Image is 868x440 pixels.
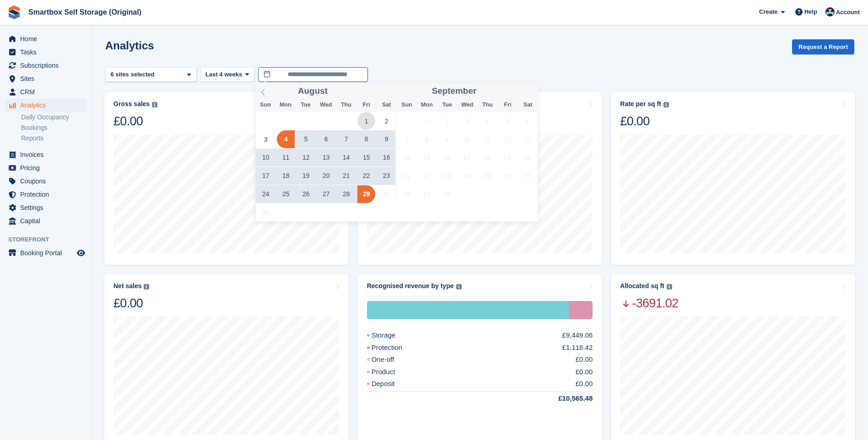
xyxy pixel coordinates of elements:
span: Help [804,7,817,16]
div: Storage [367,330,418,341]
span: Account [836,8,860,17]
span: August 21, 2025 [337,167,355,185]
div: Storage [367,301,569,319]
span: Home [20,32,75,45]
span: Thu [336,102,356,108]
span: September 26, 2025 [498,167,516,185]
span: September 21, 2025 [398,167,415,185]
span: September 9, 2025 [438,130,456,148]
div: Allocated sq ft [620,282,664,290]
a: Smartbox Self Storage (Original) [25,5,145,20]
span: August 1, 2025 [357,112,375,130]
span: August 12, 2025 [297,149,315,166]
span: Sun [397,102,417,108]
span: August 31, 2025 [257,204,275,221]
span: September 28, 2025 [398,185,415,203]
span: August 11, 2025 [277,149,295,166]
div: £0.00 [576,367,593,377]
div: £0.00 [113,295,149,311]
div: 6 sites selected [109,70,158,79]
img: icon-info-grey-7440780725fd019a000dd9b08b2336e03edf1995a4989e88bcd33f0948082b44.svg [667,284,672,290]
div: Deposit [367,379,417,389]
span: September 7, 2025 [398,130,415,148]
a: menu [5,175,86,188]
span: August 23, 2025 [377,167,395,185]
span: August 10, 2025 [257,149,275,166]
img: stora-icon-8386f47178a22dfd0bd8f6a31ec36ba5ce8667c1dd55bd0f319d3a0aa187defe.svg [7,5,21,19]
span: Create [759,7,777,16]
span: Tue [296,102,316,108]
span: September 25, 2025 [478,167,496,185]
span: September 6, 2025 [518,112,536,130]
a: menu [5,59,86,72]
span: Tasks [20,46,75,59]
span: August 22, 2025 [357,167,375,185]
a: menu [5,247,86,259]
button: Request a Report [792,39,854,54]
span: August 7, 2025 [337,130,355,148]
span: September 16, 2025 [438,149,456,166]
div: Rate per sq ft [620,100,661,108]
div: £0.00 [113,113,157,129]
span: August 5, 2025 [297,130,315,148]
span: September 10, 2025 [458,130,476,148]
span: September 30, 2025 [438,185,456,203]
span: August 19, 2025 [297,167,315,185]
img: icon-info-grey-7440780725fd019a000dd9b08b2336e03edf1995a4989e88bcd33f0948082b44.svg [663,102,669,107]
span: Mon [275,102,296,108]
span: September 14, 2025 [398,149,415,166]
span: September 23, 2025 [438,167,456,185]
span: Sites [20,72,75,85]
span: August 16, 2025 [377,149,395,166]
span: Mon [417,102,437,108]
span: September 17, 2025 [458,149,476,166]
div: Protection [569,301,593,319]
span: August 2, 2025 [377,112,395,130]
span: Invoices [20,148,75,161]
span: Pricing [20,161,75,174]
span: Tue [437,102,457,108]
h2: Analytics [105,39,154,52]
span: Fri [356,102,377,108]
span: September 8, 2025 [418,130,436,148]
a: menu [5,161,86,174]
span: Fri [498,102,518,108]
span: Analytics [20,99,75,112]
span: September 15, 2025 [418,149,436,166]
span: Sun [255,102,275,108]
span: Capital [20,215,75,227]
span: September 20, 2025 [518,149,536,166]
a: Preview store [75,247,86,258]
span: Booking Portal [20,247,75,259]
input: Year [328,86,356,96]
span: August 14, 2025 [337,149,355,166]
span: Sat [518,102,538,108]
div: £9,449.06 [562,330,593,341]
img: icon-info-grey-7440780725fd019a000dd9b08b2336e03edf1995a4989e88bcd33f0948082b44.svg [456,284,462,290]
span: Coupons [20,175,75,188]
div: £1,116.42 [562,343,593,353]
span: September 27, 2025 [518,167,536,185]
img: icon-info-grey-7440780725fd019a000dd9b08b2336e03edf1995a4989e88bcd33f0948082b44.svg [152,102,157,107]
a: menu [5,201,86,214]
span: Thu [477,102,497,108]
span: September [432,87,477,96]
span: August 8, 2025 [357,130,375,148]
span: August 9, 2025 [377,130,395,148]
span: September 3, 2025 [458,112,476,130]
a: menu [5,32,86,45]
div: £0.00 [620,113,669,129]
span: September 19, 2025 [498,149,516,166]
a: menu [5,148,86,161]
div: One-off [367,354,416,365]
span: September 13, 2025 [518,130,536,148]
span: August 13, 2025 [317,149,335,166]
div: Protection [367,343,425,353]
a: menu [5,72,86,85]
span: August 30, 2025 [377,185,395,203]
a: menu [5,86,86,98]
div: Gross sales [113,100,150,108]
button: Last 4 weeks [200,67,254,82]
span: Storefront [8,235,91,244]
span: Last 4 weeks [205,70,242,79]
